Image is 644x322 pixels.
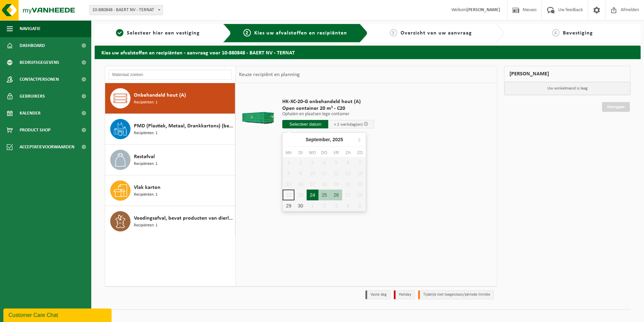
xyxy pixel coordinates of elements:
[303,134,346,145] div: September,
[109,70,232,80] input: Materiaal zoeken
[330,200,342,211] div: 3
[20,122,50,139] span: Product Shop
[90,5,163,15] span: 10-880848 - BAERT NV - TERNAT
[552,29,559,36] span: 4
[105,83,235,114] button: Onbehandeld hout (A) Recipiënten: 1
[342,149,354,156] div: za
[333,137,343,142] i: 2025
[318,190,330,200] div: 25
[390,29,397,36] span: 3
[3,307,113,322] iframe: chat widget
[116,29,123,36] span: 1
[282,120,328,128] input: Selecteer datum
[243,29,251,36] span: 2
[20,88,45,105] span: Gebruikers
[134,183,161,192] span: Vlak karton
[365,290,390,299] li: Vaste dag
[134,122,233,130] span: PMD (Plastiek, Metaal, Drankkartons) (bedrijven)
[294,200,306,211] div: 30
[134,161,158,167] span: Recipiënten: 1
[318,149,330,156] div: do
[134,222,158,229] span: Recipiënten: 1
[127,30,200,36] span: Selecteer hier een vestiging
[254,30,347,36] span: Kies uw afvalstoffen en recipiënten
[134,99,158,106] span: Recipiënten: 1
[105,114,235,145] button: PMD (Plastiek, Metaal, Drankkartons) (bedrijven) Recipiënten: 1
[307,200,318,211] div: 1
[236,66,303,83] div: Keuze recipiënt en planning
[89,5,163,15] span: 10-880848 - BAERT NV - TERNAT
[20,20,41,37] span: Navigatie
[401,30,472,36] span: Overzicht van uw aanvraag
[394,290,415,299] li: Holiday
[283,149,294,156] div: ma
[134,192,158,198] span: Recipiënten: 1
[20,37,45,54] span: Dashboard
[283,200,294,211] div: 29
[134,153,155,161] span: Restafval
[134,214,233,222] span: Voedingsafval, bevat producten van dierlijke oorsprong, onverpakt, categorie 3
[307,190,318,200] div: 24
[20,139,74,155] span: Acceptatievoorwaarden
[334,122,363,127] span: + 2 werkdag(en)
[282,98,374,105] span: HK-XC-20-G onbehandeld hout (A)
[504,66,630,82] div: [PERSON_NAME]
[95,46,641,59] h2: Kies uw afvalstoffen en recipiënten - aanvraag voor 10-880848 - BAERT NV - TERNAT
[134,91,186,99] span: Onbehandeld hout (A)
[467,7,500,13] strong: [PERSON_NAME]
[602,102,630,112] a: Doorgaan
[294,149,306,156] div: di
[318,200,330,211] div: 2
[134,130,158,137] span: Recipiënten: 1
[354,149,366,156] div: zo
[98,29,218,37] a: 1Selecteer hier een vestiging
[418,290,494,299] li: Tijdelijk niet toegestaan/période limitée
[20,54,59,71] span: Bedrijfsgegevens
[105,206,235,237] button: Voedingsafval, bevat producten van dierlijke oorsprong, onverpakt, categorie 3 Recipiënten: 1
[282,112,374,117] p: Ophalen en plaatsen lege container
[20,71,59,88] span: Contactpersonen
[105,145,235,175] button: Restafval Recipiënten: 1
[20,105,41,122] span: Kalender
[307,149,318,156] div: wo
[282,105,374,112] span: Open container 20 m³ - C20
[105,175,235,206] button: Vlak karton Recipiënten: 1
[563,30,593,36] span: Bevestiging
[330,149,342,156] div: vr
[504,82,630,95] p: Uw winkelmand is leeg
[330,190,342,200] div: 26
